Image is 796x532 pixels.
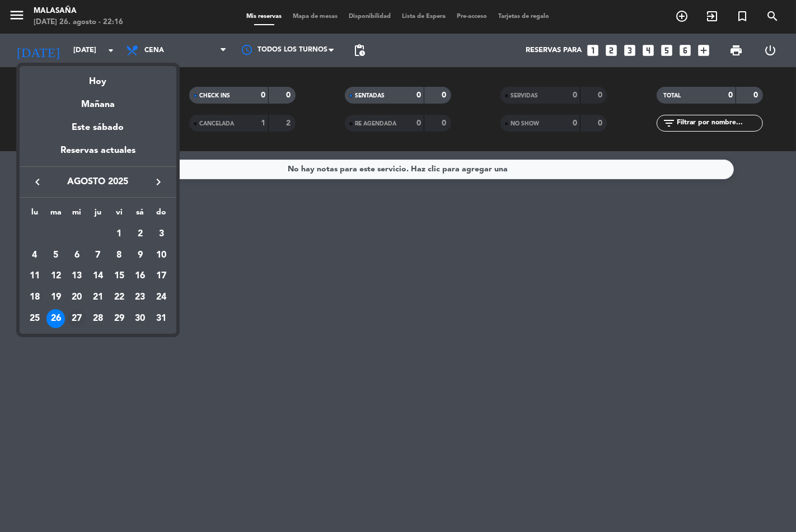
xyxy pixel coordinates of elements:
[67,246,86,265] div: 6
[151,266,172,287] td: 17 de agosto de 2025
[109,245,130,266] td: 8 de agosto de 2025
[130,206,151,223] th: sábado
[67,288,86,307] div: 20
[88,288,107,307] div: 21
[130,287,151,308] td: 23 de agosto de 2025
[20,112,176,143] div: Este sábado
[20,66,176,89] div: Hoy
[45,245,67,266] td: 5 de agosto de 2025
[88,246,107,265] div: 7
[130,246,149,265] div: 9
[151,287,172,308] td: 24 de agosto de 2025
[25,309,44,328] div: 25
[46,246,65,265] div: 5
[87,245,109,266] td: 7 de agosto de 2025
[45,266,67,287] td: 12 de agosto de 2025
[66,308,87,329] td: 27 de agosto de 2025
[151,223,172,245] td: 3 de agosto de 2025
[87,266,109,287] td: 14 de agosto de 2025
[88,309,107,328] div: 28
[151,308,172,329] td: 31 de agosto de 2025
[109,206,130,223] th: viernes
[110,225,129,244] div: 1
[110,288,129,307] div: 22
[24,223,109,245] td: AGO.
[66,287,87,308] td: 20 de agosto de 2025
[25,267,44,286] div: 11
[46,309,65,328] div: 26
[130,267,149,286] div: 16
[130,288,149,307] div: 23
[87,308,109,329] td: 28 de agosto de 2025
[87,206,109,223] th: jueves
[66,266,87,287] td: 13 de agosto de 2025
[20,89,176,112] div: Mañana
[45,308,67,329] td: 26 de agosto de 2025
[130,245,151,266] td: 9 de agosto de 2025
[46,288,65,307] div: 19
[31,175,44,189] i: keyboard_arrow_left
[109,223,130,245] td: 1 de agosto de 2025
[67,309,86,328] div: 27
[27,175,48,189] button: keyboard_arrow_left
[130,309,149,328] div: 30
[152,309,171,328] div: 31
[148,175,168,189] button: keyboard_arrow_right
[110,309,129,328] div: 29
[151,245,172,266] td: 10 de agosto de 2025
[66,206,87,223] th: miércoles
[24,266,45,287] td: 11 de agosto de 2025
[24,287,45,308] td: 18 de agosto de 2025
[109,308,130,329] td: 29 de agosto de 2025
[110,246,129,265] div: 8
[87,287,109,308] td: 21 de agosto de 2025
[152,267,171,286] div: 17
[130,225,149,244] div: 2
[110,267,129,286] div: 15
[152,175,165,189] i: keyboard_arrow_right
[152,288,171,307] div: 24
[25,246,44,265] div: 4
[130,308,151,329] td: 30 de agosto de 2025
[45,287,67,308] td: 19 de agosto de 2025
[66,245,87,266] td: 6 de agosto de 2025
[48,175,148,189] span: agosto 2025
[24,206,45,223] th: lunes
[25,288,44,307] div: 18
[67,267,86,286] div: 13
[46,267,65,286] div: 12
[20,143,176,166] div: Reservas actuales
[152,246,171,265] div: 10
[45,206,67,223] th: martes
[109,287,130,308] td: 22 de agosto de 2025
[151,206,172,223] th: domingo
[88,267,107,286] div: 14
[24,245,45,266] td: 4 de agosto de 2025
[24,308,45,329] td: 25 de agosto de 2025
[109,266,130,287] td: 15 de agosto de 2025
[130,266,151,287] td: 16 de agosto de 2025
[130,223,151,245] td: 2 de agosto de 2025
[152,225,171,244] div: 3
